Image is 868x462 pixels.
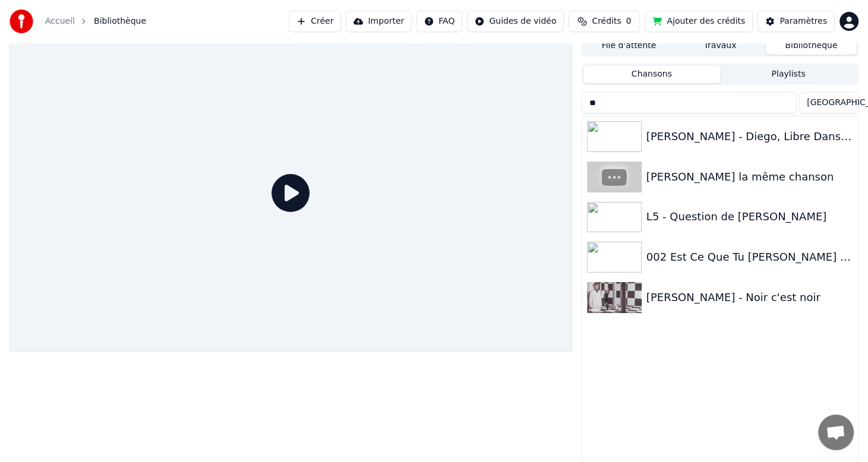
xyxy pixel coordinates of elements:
[569,11,640,32] button: Crédits0
[626,15,632,27] span: 0
[467,11,564,32] button: Guides de vidéo
[416,11,462,32] button: FAQ
[592,15,621,27] span: Crédits
[645,11,753,32] button: Ajouter des crédits
[94,15,146,27] span: Bibliothèque
[779,15,827,27] div: Paramètres
[346,11,412,32] button: Importer
[646,169,853,185] div: [PERSON_NAME] la même chanson
[674,37,765,55] button: Travaux
[720,66,857,83] button: Playlists
[818,414,854,450] div: Ouvrir le chat
[646,208,853,225] div: L5 - Question de [PERSON_NAME]
[583,37,674,55] button: File d'attente
[10,10,33,33] img: youka
[646,289,853,306] div: [PERSON_NAME] - Noir c'est noir
[766,37,857,55] button: Bibliothèque
[45,15,75,27] a: Accueil
[583,66,720,83] button: Chansons
[646,249,853,265] div: 002 Est Ce Que Tu [PERSON_NAME] Pour Les Vacances KARAOKE - [PERSON_NAME] & [PERSON_NAME]
[646,128,853,145] div: [PERSON_NAME] - Diego, Libre Dans Sa Tête (Clip Officiel Remasterisé)
[289,11,341,32] button: Créer
[757,11,835,32] button: Paramètres
[45,15,146,27] nav: breadcrumb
